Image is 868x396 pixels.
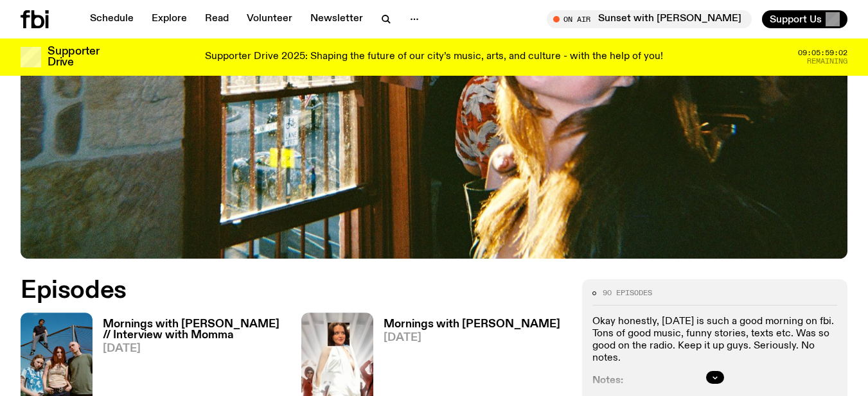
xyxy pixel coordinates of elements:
[547,10,752,28] button: On AirSunset with [PERSON_NAME]
[762,10,847,28] button: Support Us
[807,58,847,65] span: Remaining
[239,10,300,28] a: Volunteer
[103,319,286,341] h3: Mornings with [PERSON_NAME] // Interview with Momma
[205,51,663,63] p: Supporter Drive 2025: Shaping the future of our city’s music, arts, and culture - with the help o...
[82,10,141,28] a: Schedule
[144,10,195,28] a: Explore
[592,316,837,365] p: Okay honestly, [DATE] is such a good morning on fbi. Tons of good music, funny stories, texts etc...
[384,332,560,343] span: [DATE]
[103,343,286,354] span: [DATE]
[303,10,371,28] a: Newsletter
[48,46,99,68] h3: Supporter Drive
[770,13,822,25] span: Support Us
[384,319,560,330] h3: Mornings with [PERSON_NAME]
[603,289,652,297] span: 90 episodes
[21,279,567,302] h2: Episodes
[197,10,236,28] a: Read
[798,49,847,56] span: 09:05:59:02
